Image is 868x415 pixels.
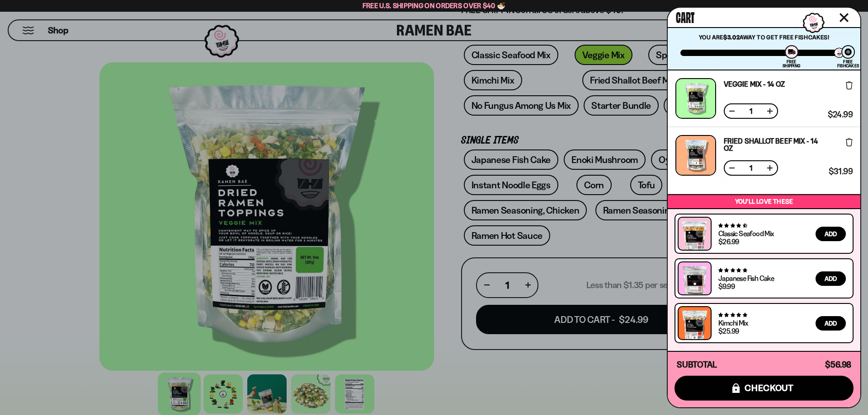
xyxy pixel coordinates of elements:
span: $31.99 [829,168,853,176]
span: Cart [676,7,694,25]
span: 4.68 stars [718,223,747,228]
button: Add [816,316,846,331]
span: $56.98 [825,359,851,370]
span: 4.76 stars [718,267,747,273]
span: Add [825,320,837,326]
strong: $3.02 [723,33,740,41]
span: Add [825,275,837,282]
a: Japanese Fish Cake [718,274,774,283]
a: Fried Shallot Beef Mix - 14 OZ [724,137,826,152]
span: Add [825,231,837,237]
div: $25.99 [718,327,739,335]
button: Close cart [837,11,851,24]
span: 1 [744,164,758,172]
p: You are away to get Free Fishcakes! [680,33,848,41]
span: checkout [745,383,794,393]
a: Kimchi Mix [718,318,748,327]
span: $24.99 [828,111,853,119]
span: 1 [744,107,758,115]
button: checkout [675,376,854,401]
a: Veggie Mix - 14 OZ [724,80,785,88]
a: Classic Seafood Mix [718,229,774,238]
button: Add [816,271,846,286]
h4: Subtotal [677,360,717,369]
div: Free Shipping [783,60,800,68]
p: You’ll love these [670,197,858,206]
div: $26.99 [718,238,739,245]
div: $9.99 [718,283,735,290]
span: 4.76 stars [718,312,747,318]
div: Free Fishcakes [837,60,859,68]
button: Add [816,227,846,241]
span: Free U.S. Shipping on Orders over $40 🍜 [363,1,506,10]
